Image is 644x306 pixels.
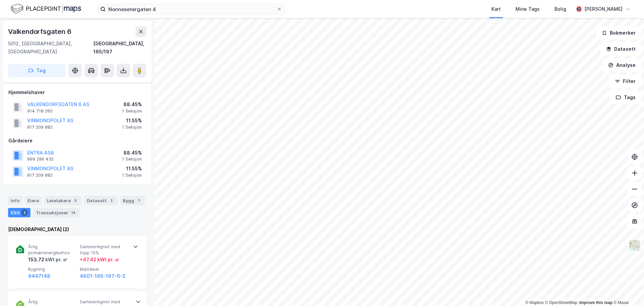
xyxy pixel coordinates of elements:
button: Datasett [600,42,641,56]
div: 88.45% [122,149,142,157]
div: ESG [8,208,31,217]
div: 817 209 882 [27,125,53,130]
div: [PERSON_NAME] [584,5,623,13]
div: 14 [70,209,77,216]
input: Søk på adresse, matrikkel, gårdeiere, leietakere eller personer [106,4,277,14]
a: Mapbox [525,300,544,305]
div: 5012, [GEOGRAPHIC_DATA], [GEOGRAPHIC_DATA] [8,40,93,56]
div: Valkendorfsgaten 6 [8,26,72,37]
div: 153.72 [28,256,67,264]
div: Transaksjoner [33,208,79,217]
button: 9447148 [28,272,50,280]
span: Sammenlignet med topp 15% [80,244,129,256]
button: Filter [609,75,641,88]
div: Leietakere [44,196,82,205]
div: 5 [72,197,79,204]
div: [GEOGRAPHIC_DATA], 165/197 [93,40,146,56]
div: Bygg [120,196,145,205]
div: Bolig [554,5,566,13]
div: Kart [491,5,501,13]
div: 88.45% [122,100,142,108]
div: 1 [136,197,142,204]
span: Årlig primærenergibehov [28,244,77,256]
button: 4601-165-197-0-2 [80,272,125,280]
div: 1 Seksjon [122,125,142,130]
button: Tag [8,64,66,77]
div: Info [8,196,22,205]
div: Datasett [84,196,117,205]
img: logo.f888ab2527a4732fd821a326f86c7f29.svg [11,3,81,15]
iframe: Chat Widget [610,274,644,306]
div: 817 209 882 [27,173,53,178]
span: Matrikkel [80,266,129,272]
div: 1 Seksjon [122,173,142,178]
div: + 47.42 kWt pr. ㎡ [80,256,119,264]
div: kWt pr. ㎡ [44,256,67,264]
button: Analyse [602,58,641,72]
div: Mine Tags [516,5,540,13]
div: Kontrollprogram for chat [610,274,644,306]
div: 1 Seksjon [122,108,142,114]
a: Improve this map [579,300,612,305]
div: 1 Seksjon [122,157,142,162]
div: [DEMOGRAPHIC_DATA] (2) [8,225,146,233]
div: 11.55% [122,117,142,125]
div: Hjemmelshaver [8,88,146,96]
div: Eiere [25,196,42,205]
a: OpenStreetMap [545,300,578,305]
div: 999 296 432 [27,157,54,162]
div: 11.55% [122,165,142,173]
span: Bygning [28,266,77,272]
img: Z [628,239,641,252]
div: 914 718 260 [27,108,53,114]
div: 2 [21,209,28,216]
button: Tags [610,91,641,104]
button: Bokmerker [596,26,641,40]
div: 2 [108,197,115,204]
div: Gårdeiere [8,137,146,145]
